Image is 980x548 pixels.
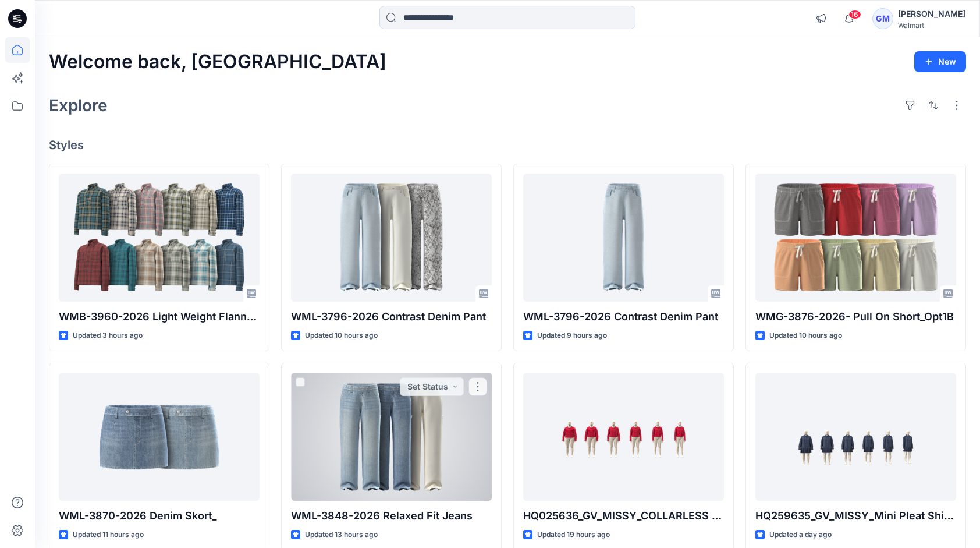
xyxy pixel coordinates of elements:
[872,8,893,29] div: GM
[305,529,378,541] p: Updated 13 hours ago
[73,330,143,342] p: Updated 3 hours ago
[59,373,260,501] a: WML-3870-2026 Denim Skort_
[291,174,492,302] a: WML-3796-2026 Contrast Denim Pant
[537,529,610,541] p: Updated 19 hours ago
[537,330,607,342] p: Updated 9 hours ago
[914,51,966,72] button: New
[523,174,724,302] a: WML-3796-2026 Contrast Denim Pant
[59,174,260,302] a: WMB-3960-2026 Light Weight Flannel LS Shirt
[848,10,861,19] span: 16
[73,529,144,541] p: Updated 11 hours ago
[305,330,378,342] p: Updated 10 hours ago
[59,309,260,325] p: WMB-3960-2026 Light Weight Flannel LS Shirt
[291,373,492,501] a: WML-3848-2026 Relaxed Fit Jeans
[898,7,965,21] div: [PERSON_NAME]
[755,373,956,501] a: HQ259635_GV_MISSY_Mini Pleat Shirt Dress
[49,96,108,115] h2: Explore
[59,508,260,524] p: WML-3870-2026 Denim Skort_
[523,373,724,501] a: HQ025636_GV_MISSY_COLLARLESS DENIM JACKET
[523,309,724,325] p: WML-3796-2026 Contrast Denim Pant
[291,309,492,325] p: WML-3796-2026 Contrast Denim Pant
[769,529,832,541] p: Updated a day ago
[523,508,724,524] p: HQ025636_GV_MISSY_COLLARLESS DENIM JACKET
[49,51,386,73] h2: Welcome back, [GEOGRAPHIC_DATA]
[291,508,492,524] p: WML-3848-2026 Relaxed Fit Jeans
[755,174,956,302] a: WMG-3876-2026- Pull On Short_Opt1B
[755,309,956,325] p: WMG-3876-2026- Pull On Short_Opt1B
[49,138,966,152] h4: Styles
[769,330,842,342] p: Updated 10 hours ago
[898,21,965,30] div: Walmart
[755,508,956,524] p: HQ259635_GV_MISSY_Mini Pleat Shirt Dress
